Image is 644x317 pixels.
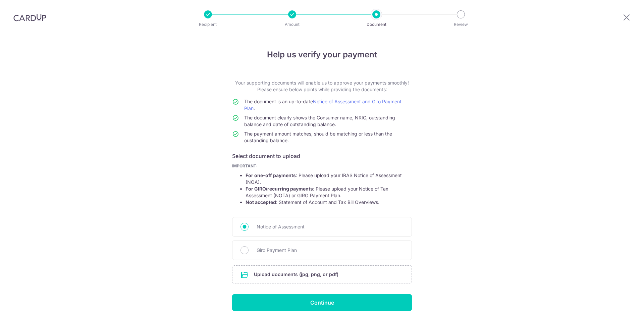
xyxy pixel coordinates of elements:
[232,163,258,168] b: IMPORTANT:
[257,223,404,231] span: Notice of Assessment
[232,294,412,311] input: Continue
[601,297,637,314] iframe: Opens a widget where you can find more information
[232,152,412,160] h6: Select document to upload
[232,80,412,93] p: Your supporting documents will enable us to approve your payments smoothly! Please ensure below p...
[244,99,401,111] a: Notice of Assessment and Giro Payment Plan
[232,49,412,61] h4: Help us verify your payment
[244,131,392,143] span: The payment amount matches, should be matching or less than the oustanding balance.
[436,21,486,28] p: Review
[257,246,404,254] span: Giro Payment Plan
[246,199,276,205] strong: Not accepted
[267,21,317,28] p: Amount
[183,21,233,28] p: Recipient
[246,172,412,186] li: : Please upload your IRAS Notice of Assessment (NOA).
[232,265,412,283] div: Upload documents (jpg, png, or pdf)
[246,172,296,178] strong: For one-off payments
[13,13,46,21] img: CardUp
[246,199,412,206] li: : Statement of Account and Tax Bill Overviews.
[244,99,401,111] span: The document is an up-to-date .
[246,186,412,199] li: : Please upload your Notice of Tax Assessment (NOTA) or GIRO Payment Plan.
[246,186,313,192] strong: For GIRO/recurring payments
[352,21,401,28] p: Document
[244,115,395,127] span: The document clearly shows the Consumer name, NRIC, outstanding balance and date of outstanding b...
